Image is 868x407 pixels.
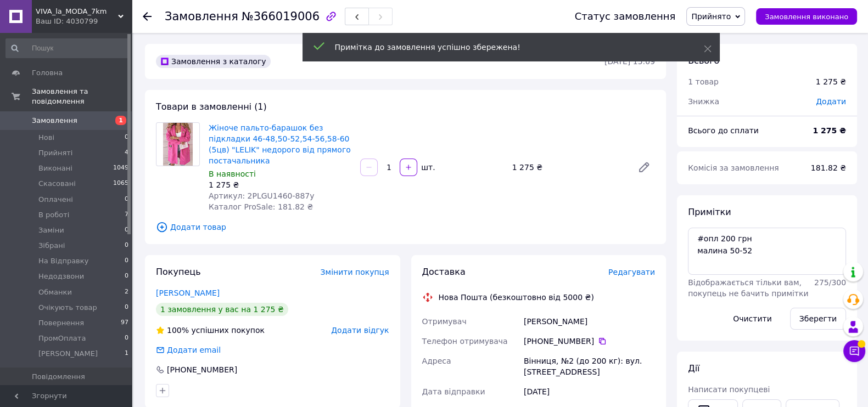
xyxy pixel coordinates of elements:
span: 0 [125,225,128,235]
span: Зібрані [38,241,65,251]
span: 0 [125,241,128,251]
button: Очистити [724,308,781,330]
div: Примітка до замовлення успішно збережена! [335,42,676,53]
span: ПромОплата [38,333,86,343]
textarea: #опл 200 грн малина 50-52 [688,228,846,275]
div: 1 замовлення у вас на 1 275 ₴ [156,303,288,316]
span: Головна [32,68,63,78]
div: Нова Пошта (безкоштовно від 5000 ₴) [436,292,597,303]
span: 1 [115,116,126,125]
span: Товари в замовленні (1) [156,101,267,112]
span: 1049 [113,163,128,173]
div: Статус замовлення [575,11,676,22]
b: 1 275 ₴ [813,126,846,135]
button: Замовлення виконано [756,8,857,25]
div: Додати email [155,344,222,355]
span: 1 товар [688,77,719,86]
span: Виконані [38,163,72,173]
button: Зберегти [790,308,846,330]
span: Обманки [38,287,72,297]
div: шт. [418,162,436,173]
span: Замовлення [32,116,77,126]
span: Каталог ProSale: 181.82 ₴ [209,202,313,211]
span: 0 [125,195,128,205]
span: Написати покупцеві [688,385,770,394]
span: [PERSON_NAME] [38,349,98,359]
input: Пошук [5,38,130,58]
span: Всього до сплати [688,126,759,135]
span: 100% [167,326,189,335]
a: [PERSON_NAME] [156,289,220,297]
span: 2 [125,287,128,297]
span: Прийняті [38,148,72,158]
span: Очікують товар [38,303,97,313]
div: успішних покупок [156,325,265,336]
span: Знижка [688,97,719,106]
span: 0 [125,333,128,343]
span: 4 [125,148,128,158]
span: Скасовані [38,179,76,189]
span: VIVA_la_MODA_7km [36,7,118,16]
span: Примітки [688,207,731,217]
span: Редагувати [608,268,655,276]
span: 0 [125,272,128,281]
span: Заміни [38,225,64,235]
span: Дії [688,363,699,374]
span: Дата відправки [422,387,485,396]
span: Додати товар [156,221,655,233]
div: [PHONE_NUMBER] [166,364,238,375]
span: 1 [125,349,128,359]
span: Покупець [156,267,201,277]
span: В наявності [209,169,256,178]
span: В роботі [38,210,69,220]
span: Адреса [422,357,451,365]
img: Жіноче пальто-барашок без підкладки 46-48,50-52,54-56,58-60 (5цв) "LELIK" недорого від прямого по... [163,123,193,166]
span: 1065 [113,179,128,189]
span: Замовлення та повідомлення [32,87,132,106]
span: Телефон отримувача [422,337,508,346]
div: Замовлення з каталогу [156,55,271,68]
div: 1 275 ₴ [209,179,351,190]
a: Жіноче пальто-барашок без підкладки 46-48,50-52,54-56,58-60 (5цв) "LELIK" недорого від прямого по... [209,123,351,165]
span: Артикул: 2PLGU1460-887y [209,191,315,200]
span: Недодзвони [38,272,84,281]
span: Отримувач [422,317,467,326]
span: Додати відгук [331,326,389,335]
span: Замовлення виконано [765,13,848,21]
span: 275 / 300 [814,278,846,287]
span: Доставка [422,267,466,277]
span: 0 [125,256,128,266]
span: Повернення [38,318,84,328]
div: [DATE] [522,382,657,402]
a: Редагувати [633,156,655,178]
span: 97 [121,318,128,328]
div: 1 275 ₴ [508,160,629,175]
span: Замовлення [165,10,238,23]
span: Змінити покупця [321,268,389,276]
span: Повідомлення [32,372,85,382]
span: Додати [816,97,846,106]
span: Комісія за замовлення [688,163,779,172]
div: Ваш ID: 4030799 [36,16,132,26]
span: Відображається тільки вам, покупець не бачить примітки [688,278,808,298]
span: На Відправку [38,256,88,266]
span: 7 [125,210,128,220]
span: 0 [125,133,128,143]
span: 181.82 ₴ [811,163,846,172]
span: Прийнято [691,12,731,21]
div: 1 275 ₴ [816,76,846,87]
span: Оплачені [38,195,73,205]
button: Чат з покупцем [843,340,865,362]
div: Вінниця, №2 (до 200 кг): вул. [STREET_ADDRESS] [522,351,657,382]
span: Нові [38,133,54,143]
div: [PHONE_NUMBER] [524,336,655,347]
span: №366019006 [242,10,320,23]
div: Повернутися назад [143,11,152,22]
div: Додати email [166,344,222,355]
div: [PERSON_NAME] [522,312,657,331]
span: 0 [125,303,128,313]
